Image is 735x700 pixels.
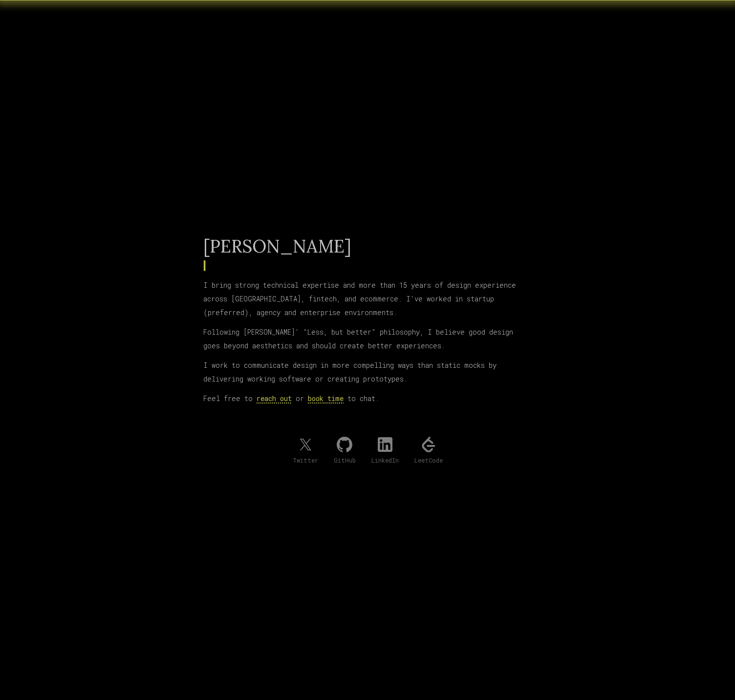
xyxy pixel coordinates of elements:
a: reach out [257,394,292,403]
h1: [PERSON_NAME] [203,236,532,256]
a: LinkedIn [371,437,399,464]
span: Less, but better [307,327,371,337]
img: LinkedIn [377,437,393,452]
p: I bring strong technical expertise and more than 15 years of design experience across [GEOGRAPHIC... [203,278,532,319]
p: Feel free to or to chat. [203,392,532,405]
a: GitHub [334,437,356,464]
span: ▎ [204,260,211,271]
img: LeetCode [421,437,436,452]
p: I work to communicate design in more compelling ways than static mocks by delivering working soft... [203,359,532,386]
img: Github [337,437,352,452]
a: Twitter [293,437,318,464]
a: book time [308,394,344,403]
a: LeetCode [414,437,443,464]
img: Twitter [298,437,313,452]
p: Following [PERSON_NAME]' " " philosophy, I believe good design goes beyond aesthetics and should ... [203,325,532,353]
